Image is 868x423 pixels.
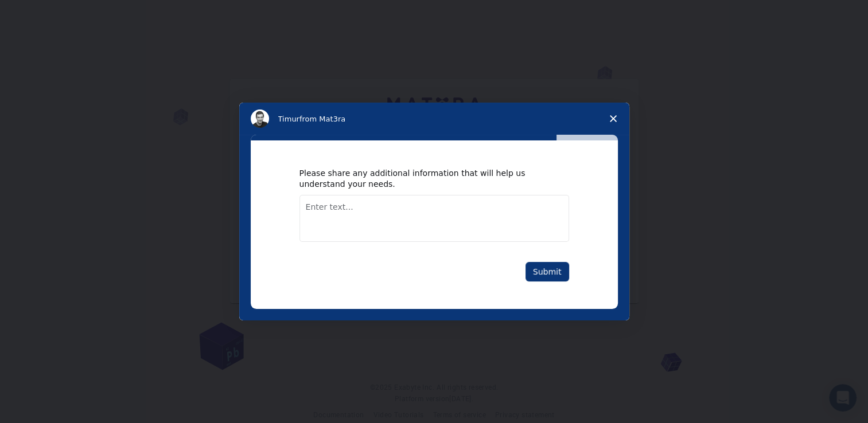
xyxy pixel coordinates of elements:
span: from Mat3ra [299,115,345,123]
button: Submit [526,262,569,281]
span: Support [23,8,64,18]
span: Close survey [597,103,629,135]
img: Profile image for Timur [251,109,269,128]
span: Timur [278,115,299,123]
textarea: Enter text... [299,195,569,242]
div: Please share any additional information that will help us understand your needs. [299,168,552,189]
